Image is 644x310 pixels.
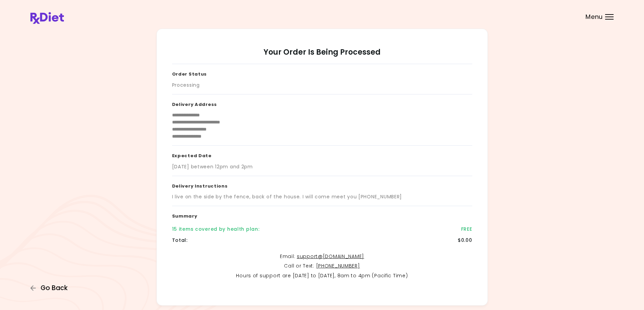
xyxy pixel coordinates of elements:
[172,206,472,224] h3: Summary
[172,82,200,89] div: Processing
[30,284,71,292] button: Go Back
[172,146,472,163] h3: Expected Date
[172,253,472,261] p: Email :
[172,237,188,244] div: Total :
[172,262,472,270] p: Call or Text :
[458,237,472,244] div: $0.00
[172,193,402,200] div: I live on the side by the fence, back of the house. I will come meet you [PHONE_NUMBER]
[30,12,64,24] img: RxDiet
[297,253,364,260] a: support@[DOMAIN_NAME]
[461,226,472,233] div: FREE
[316,262,360,269] a: [PHONE_NUMBER]
[41,284,68,292] span: Go Back
[172,163,253,170] div: [DATE] between 12pm and 2pm
[172,176,472,194] h3: Delivery Instructions
[586,14,603,20] span: Menu
[172,272,472,280] p: Hours of support are [DATE] to [DATE], 8am to 4pm (Pacific Time)
[172,94,472,112] h3: Delivery Address
[172,64,472,82] h3: Order Status
[172,226,260,233] div: 15 items covered by health plan :
[172,48,472,64] h2: Your Order Is Being Processed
